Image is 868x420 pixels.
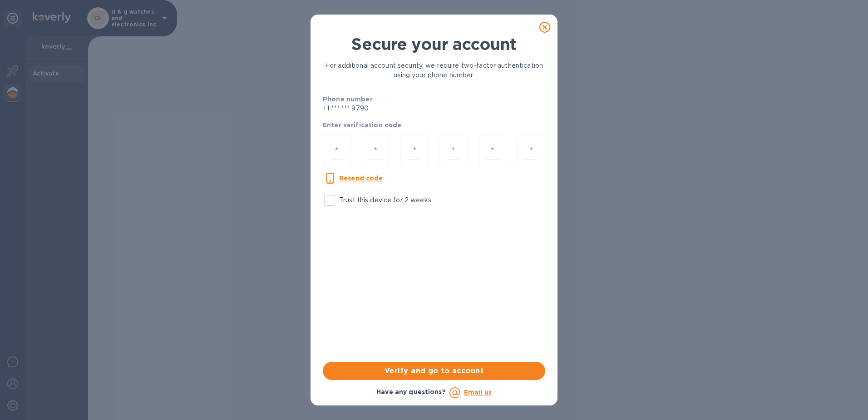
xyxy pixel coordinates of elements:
u: Resend code [339,175,383,182]
span: Verify and go to account [330,365,538,376]
h1: Secure your account [323,35,545,54]
p: For additional account security, we require two-factor authentication using your phone number. [323,61,545,80]
a: Email us [464,389,492,396]
p: Enter verification code [323,120,545,130]
button: Verify and go to account [323,362,545,380]
b: Have any questions? [376,388,446,395]
p: Trust this device for 2 weeks [339,195,431,205]
b: Phone number [323,95,373,103]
